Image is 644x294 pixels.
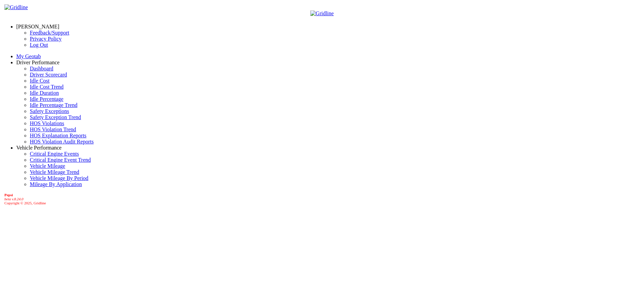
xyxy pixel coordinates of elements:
[30,181,82,187] a: Mileage By Application
[30,133,86,138] a: HOS Explanation Reports
[30,108,69,114] a: Safety Exceptions
[16,24,59,29] a: [PERSON_NAME]
[30,66,53,71] a: Dashboard
[4,197,23,201] i: beta v.8.24.0
[30,78,49,84] a: Idle Cost
[30,157,91,163] a: Critical Engine Event Trend
[30,169,79,175] a: Vehicle Mileage Trend
[16,60,60,65] a: Driver Performance
[30,36,62,42] a: Privacy Policy
[30,42,48,48] a: Log Out
[30,114,81,120] a: Safety Exception Trend
[30,163,65,169] a: Vehicle Mileage
[4,193,641,205] div: Copyright © 2025, Gridline
[30,151,79,157] a: Critical Engine Events
[30,102,77,108] a: Idle Percentage Trend
[30,175,88,181] a: Vehicle Mileage By Period
[30,96,63,102] a: Idle Percentage
[30,139,94,144] a: HOS Violation Audit Reports
[310,10,334,17] img: Gridline
[16,145,62,151] a: Vehicle Performance
[30,84,64,90] a: Idle Cost Trend
[16,53,41,59] a: My Geotab
[4,193,13,197] b: Pepsi
[30,90,59,96] a: Idle Duration
[30,30,69,36] a: Feedback/Support
[30,127,76,132] a: HOS Violation Trend
[4,4,28,10] img: Gridline
[30,72,67,77] a: Driver Scorecard
[30,120,64,126] a: HOS Violations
